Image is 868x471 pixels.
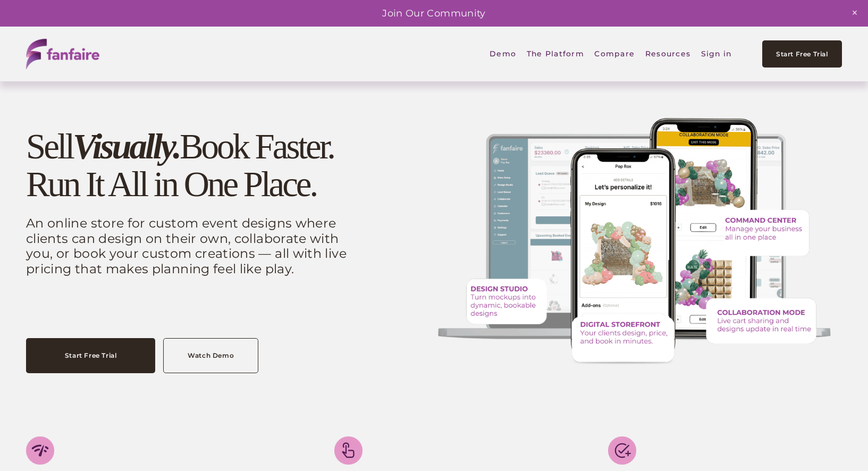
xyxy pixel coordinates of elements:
[26,39,99,69] img: fanfaire
[26,216,361,276] p: An online store for custom event designs where clients can design on their own, collaborate with ...
[26,128,361,204] h1: Sell Book Faster. Run It All in One Place.
[73,127,180,166] em: Visually.
[163,338,258,373] a: Watch Demo
[645,42,690,66] span: Resources
[490,41,516,66] a: Demo
[527,42,584,66] span: The Platform
[645,41,690,66] a: folder dropdown
[26,338,155,373] a: Start Free Trial
[594,41,635,66] a: Compare
[762,40,842,68] a: Start Free Trial
[701,41,732,66] a: Sign in
[527,41,584,66] a: folder dropdown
